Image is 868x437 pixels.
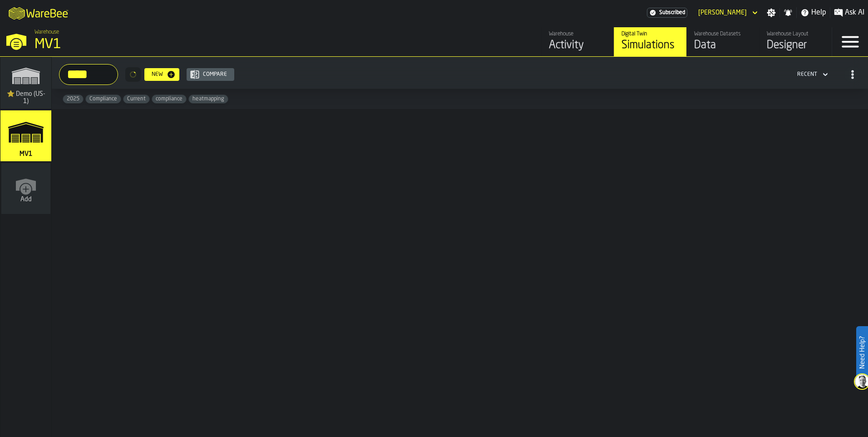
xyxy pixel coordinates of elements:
span: MV1 [18,150,34,158]
a: link-to-/wh/i/3ccf57d1-1e0c-4a81-a3bb-c2011c5f0d50/feed/ [541,27,614,56]
div: Menu Subscription [647,8,687,18]
span: Compliance [86,96,121,102]
span: compliance [152,96,186,102]
div: DropdownMenuValue-Jules McBlain [695,7,759,18]
label: Need Help? [857,327,867,378]
div: Compare [199,71,231,78]
a: link-to-/wh/i/3ccf57d1-1e0c-4a81-a3bb-c2011c5f0d50/settings/billing [647,8,687,18]
div: Designer [767,38,824,53]
div: Simulations [621,38,679,53]
label: button-toggle-Notifications [780,8,796,17]
a: link-to-/wh/new [1,163,50,216]
span: heatmapping [189,96,228,102]
label: button-toggle-Help [797,7,830,18]
a: link-to-/wh/i/3ccf57d1-1e0c-4a81-a3bb-c2011c5f0d50/designer [759,27,832,56]
button: button-New [144,68,179,81]
span: 2025 [63,96,83,102]
div: Digital Twin [621,31,679,37]
span: Help [811,7,826,18]
span: Add [20,196,32,203]
label: button-toggle-Menu [832,27,868,56]
span: Subscribed [659,10,685,16]
label: button-toggle-Settings [763,8,779,17]
div: Warehouse Datasets [694,31,752,37]
div: ButtonLoadMore-Loading...-Prev-First-Last [122,67,144,82]
div: Data [694,38,752,53]
div: DropdownMenuValue-4 [797,71,817,78]
a: link-to-/wh/i/3ccf57d1-1e0c-4a81-a3bb-c2011c5f0d50/simulations [614,27,686,56]
span: Current [123,96,149,102]
a: link-to-/wh/i/103622fe-4b04-4da1-b95f-2619b9c959cc/simulations [0,58,51,110]
button: button-Compare [187,68,234,81]
div: DropdownMenuValue-Jules McBlain [698,9,747,16]
div: MV1 [35,36,280,53]
span: ⭐ Demo (US-1) [4,90,48,105]
div: DropdownMenuValue-4 [794,69,830,80]
span: Warehouse [35,29,59,35]
h2: button-Simulations [52,57,868,89]
label: button-toggle-Ask AI [830,7,868,18]
div: Activity [549,38,607,53]
div: Warehouse [549,31,607,37]
a: link-to-/wh/i/3ccf57d1-1e0c-4a81-a3bb-c2011c5f0d50/simulations [0,110,51,163]
div: New [148,71,167,78]
a: link-to-/wh/i/3ccf57d1-1e0c-4a81-a3bb-c2011c5f0d50/data [686,27,759,56]
span: Ask AI [845,7,864,18]
div: Warehouse Layout [767,31,824,37]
